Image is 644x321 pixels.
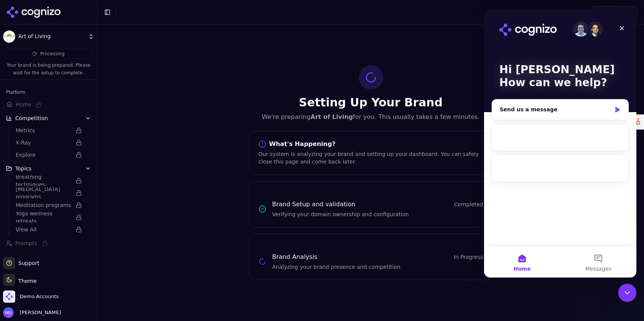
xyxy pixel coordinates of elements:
[16,101,31,108] span: Home
[3,291,59,303] button: Open organization switcher
[249,112,493,122] p: We're preparing for you. This usually takes a few minutes.
[15,239,37,247] span: Prompts
[3,112,94,124] button: Competition
[272,200,355,209] h3: Brand Setup and validation
[3,291,15,303] img: Demo Accounts
[259,150,483,165] div: Our system is analyzing your brand and setting up your dashboard. You can safely close this page ...
[618,284,636,302] iframe: Intercom live chat
[16,139,71,146] span: X-Ray
[40,51,64,57] span: Processing
[15,114,48,122] span: Competition
[15,259,39,267] span: Support
[272,263,483,271] p: Analyzing your brand presence and competition
[15,165,32,172] span: Topics
[3,30,15,43] img: Art of Living
[16,127,71,134] span: Metrics
[484,9,636,278] iframe: Intercom live chat
[272,210,483,218] p: Verifying your domain ownership and configuration
[16,226,71,233] span: View All
[17,309,61,316] span: [PERSON_NAME]
[3,162,94,175] button: Topics
[259,140,483,148] div: What's Happening?
[454,201,483,208] span: Completed
[18,33,85,40] span: Art of Living
[591,6,623,18] button: Share
[454,253,483,261] span: In Progress
[15,253,39,261] span: Citations
[16,173,71,188] span: Breathing techniques
[3,307,14,318] img: Melissa Dowd
[272,252,318,262] h3: Brand Analysis
[15,278,37,284] span: Theme
[16,201,71,209] span: Meditation programs
[310,113,353,120] strong: Art of Living
[3,307,61,318] button: Open user button
[5,62,93,77] p: Your brand is being prepared. Please wait for the setup to complete.
[16,151,71,159] span: Explore
[16,210,71,225] span: Yoga wellness retreats
[20,293,59,300] span: Demo Accounts
[16,185,71,201] span: [MEDICAL_DATA] programs
[3,86,94,98] div: Platform
[249,96,493,109] h1: Setting Up Your Brand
